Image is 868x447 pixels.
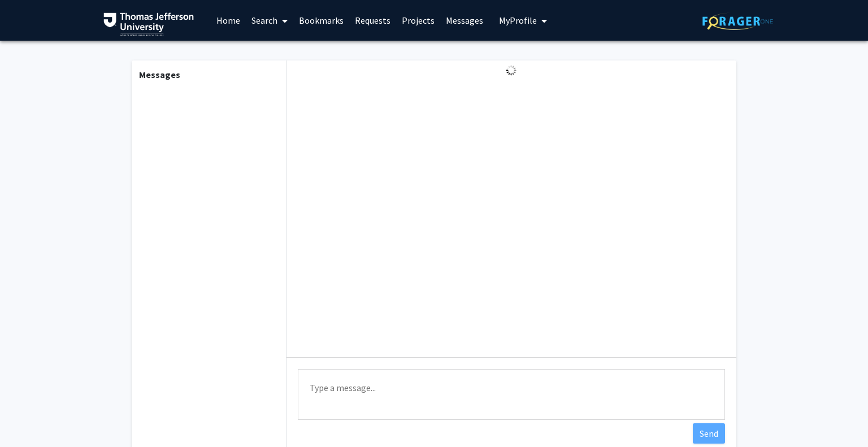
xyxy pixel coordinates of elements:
[211,1,246,40] a: Home
[396,1,440,40] a: Projects
[501,60,521,80] img: Loading
[693,423,725,444] button: Send
[139,69,180,80] b: Messages
[702,12,773,30] img: ForagerOne Logo
[499,15,537,26] span: My Profile
[103,12,194,36] img: Thomas Jefferson University Logo
[293,1,349,40] a: Bookmarks
[349,1,396,40] a: Requests
[298,369,725,420] textarea: Message
[440,1,489,40] a: Messages
[246,1,293,40] a: Search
